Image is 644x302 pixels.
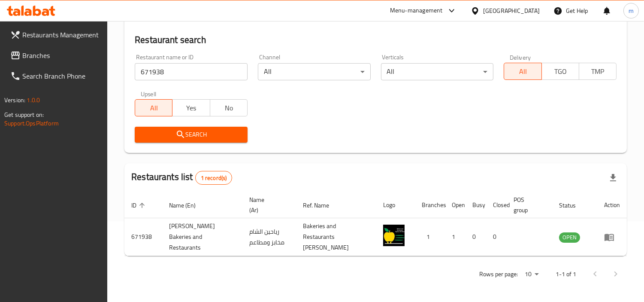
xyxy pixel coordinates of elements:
span: Get support on: [4,109,44,120]
span: Search Branch Phone [22,71,101,81]
span: Yes [176,102,206,114]
td: 0 [486,218,507,256]
a: Branches [3,45,108,66]
td: 1 [415,218,445,256]
button: Yes [172,99,210,116]
button: TGO [541,63,579,80]
span: 1 record(s) [196,174,232,182]
th: Logo [376,192,415,218]
button: All [504,63,541,80]
td: 1 [445,218,466,256]
span: No [214,102,244,114]
div: Total records count [195,171,233,185]
a: Search Branch Phone [3,66,108,86]
span: TGO [545,65,576,78]
div: All [258,63,371,80]
span: Ref. Name [303,200,340,210]
div: Menu [604,232,620,242]
div: Menu-management [390,6,443,16]
th: Action [597,192,627,218]
span: POS group [514,195,542,215]
a: Support.OpsPlatform [4,118,59,129]
span: Restaurants Management [22,30,101,40]
label: Delivery [510,54,531,60]
span: m [629,6,634,15]
button: No [210,99,248,116]
img: Ryaheen Alsham Bakeries and Restaurants [383,225,405,246]
span: Name (Ar) [249,195,286,215]
span: OPEN [559,232,580,242]
h2: Restaurant search [135,34,617,46]
div: Export file [603,168,623,188]
span: Version: [4,95,25,106]
span: ID [131,200,148,210]
span: All [139,102,169,114]
td: 0 [466,218,486,256]
span: TMP [583,65,613,78]
a: Restaurants Management [3,24,108,45]
p: Rows per page: [479,269,518,280]
span: Branches [22,50,101,61]
th: Open [445,192,466,218]
span: 1.0.0 [27,95,40,106]
span: All [508,65,538,78]
label: Upsell [141,91,157,97]
td: رياحين الشام مخابز ومطاعم [242,218,296,256]
div: Rows per page: [521,268,542,281]
input: Search for restaurant name or ID.. [135,63,248,80]
button: TMP [579,63,617,80]
div: All [381,63,494,80]
span: Status [559,200,587,210]
button: All [135,99,172,116]
span: Name (En) [169,200,207,210]
td: Bakeries and Restaurants [PERSON_NAME] [296,218,376,256]
table: enhanced table [124,192,627,256]
p: 1-1 of 1 [556,269,576,280]
th: Closed [486,192,507,218]
button: Search [135,127,248,143]
h2: Restaurants list [131,171,232,185]
td: 671938 [124,218,162,256]
div: [GEOGRAPHIC_DATA] [483,6,540,15]
th: Busy [466,192,486,218]
span: Search [142,129,241,140]
th: Branches [415,192,445,218]
td: [PERSON_NAME] Bakeries and Restaurants [162,218,242,256]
